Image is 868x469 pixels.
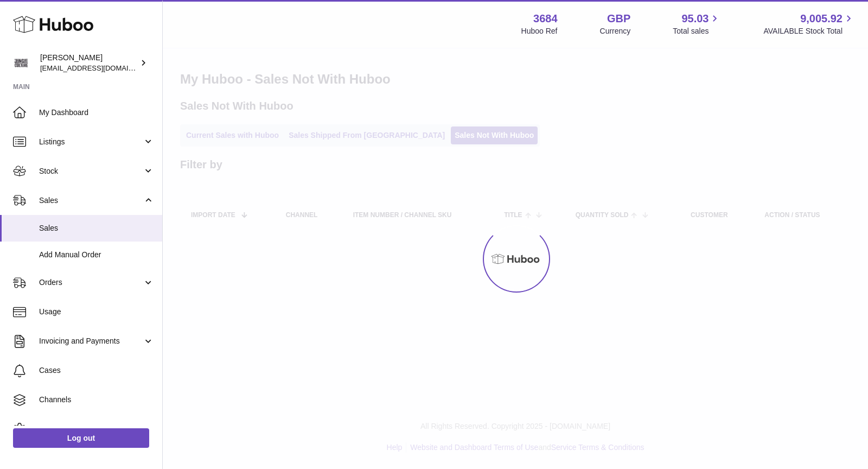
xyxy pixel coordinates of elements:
span: Usage [39,307,154,317]
strong: 3684 [533,11,558,26]
span: Invoicing and Payments [39,336,143,346]
span: Add Manual Order [39,250,154,260]
a: Log out [13,428,149,448]
div: Currency [600,26,631,36]
span: My Dashboard [39,107,154,118]
span: Orders [39,277,143,288]
span: Listings [39,137,143,147]
a: 9,005.92 AVAILABLE Stock Total [763,11,855,36]
img: theinternationalventure@gmail.com [13,55,29,71]
span: 95.03 [681,11,709,26]
span: Stock [39,166,143,176]
a: 95.03 Total sales [673,11,721,36]
strong: GBP [607,11,630,26]
div: Huboo Ref [521,26,558,36]
span: [EMAIL_ADDRESS][DOMAIN_NAME] [40,64,159,72]
span: Cases [39,365,154,376]
span: Sales [39,223,154,233]
span: Sales [39,195,143,206]
span: 9,005.92 [800,11,843,26]
span: Total sales [673,26,721,36]
span: Channels [39,395,154,405]
div: [PERSON_NAME] [40,53,138,73]
span: Settings [39,424,154,434]
span: AVAILABLE Stock Total [763,26,855,36]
